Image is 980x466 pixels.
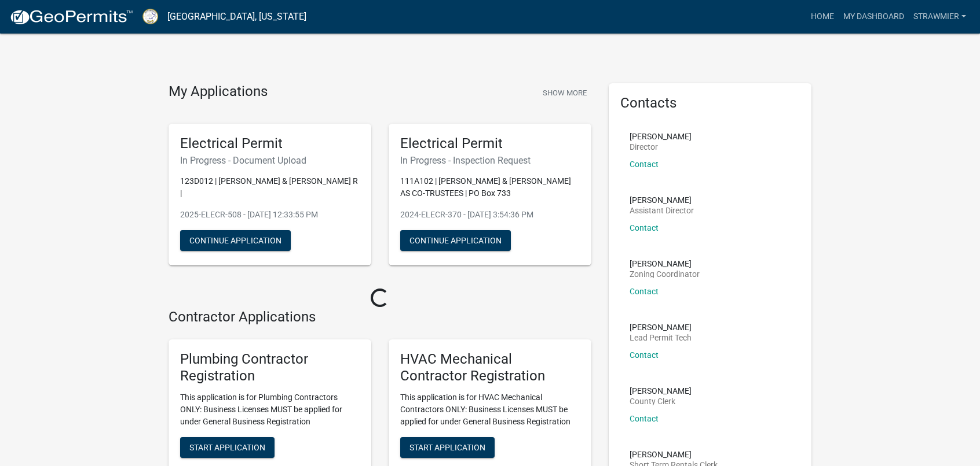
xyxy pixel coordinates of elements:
a: Contact [630,160,659,169]
p: Lead Permit Tech [630,334,692,342]
p: [PERSON_NAME] [630,387,692,395]
a: My Dashboard [839,6,909,28]
p: 123D012 | [PERSON_NAME] & [PERSON_NAME] R | [180,175,360,199]
p: Zoning Coordinator [630,270,700,278]
a: Strawmier [909,6,971,28]
p: [PERSON_NAME] [630,450,718,458]
h5: Electrical Permit [180,135,360,152]
button: Continue Application [180,230,291,251]
p: Assistant Director [630,206,694,214]
h5: HVAC Mechanical Contractor Registration [400,351,580,384]
p: [PERSON_NAME] [630,260,700,268]
a: Contact [630,287,659,296]
button: Show More [538,83,591,102]
a: Home [806,6,839,28]
h5: Contacts [620,95,800,112]
img: Putnam County, Georgia [142,9,158,24]
a: [GEOGRAPHIC_DATA], [US_STATE] [167,7,306,27]
p: This application is for HVAC Mechanical Contractors ONLY: Business Licenses MUST be applied for u... [400,391,580,428]
p: 2025-ELECR-508 - [DATE] 12:33:55 PM [180,209,360,221]
h4: My Applications [169,83,268,101]
p: 2024-ELECR-370 - [DATE] 3:54:36 PM [400,209,580,221]
p: [PERSON_NAME] [630,196,694,204]
a: Contact [630,414,659,423]
h5: Plumbing Contractor Registration [180,351,360,384]
span: Start Application [189,442,265,452]
h4: Contractor Applications [169,309,591,326]
p: 111A102 | [PERSON_NAME] & [PERSON_NAME] AS CO-TRUSTEES | PO Box 733 [400,175,580,199]
button: Start Application [400,437,495,458]
h6: In Progress - Document Upload [180,155,360,166]
p: Director [630,143,692,151]
p: This application is for Plumbing Contractors ONLY: Business Licenses MUST be applied for under Ge... [180,391,360,428]
p: [PERSON_NAME] [630,132,692,140]
span: Start Application [409,442,485,452]
h6: In Progress - Inspection Request [400,155,580,166]
a: Contact [630,223,659,232]
h5: Electrical Permit [400,135,580,152]
p: County Clerk [630,397,692,405]
button: Start Application [180,437,275,458]
p: [PERSON_NAME] [630,323,692,331]
a: Contact [630,350,659,360]
button: Continue Application [400,230,511,251]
